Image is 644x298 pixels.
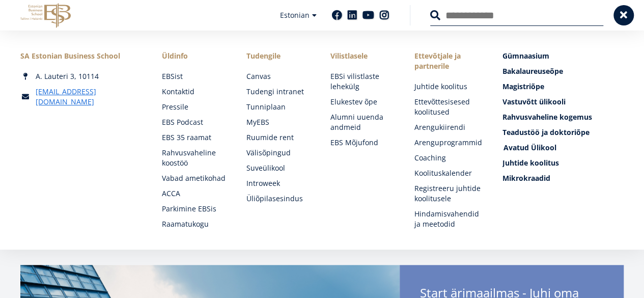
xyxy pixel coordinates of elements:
[362,10,374,20] a: Youtube
[502,158,624,168] a: Juhtide koolitus
[162,87,226,97] a: Kontaktid
[246,71,310,82] a: Canvas
[502,112,624,122] a: Rahvusvaheline kogemus
[502,127,624,138] a: Teadustöö ja doktoriõpe
[502,51,624,61] a: Gümnaasium
[162,148,226,168] a: Rahvusvaheline koostöö
[20,71,142,82] div: A. Lauteri 3, 10114
[246,178,310,188] a: Introweek
[246,148,310,158] a: Välisõpingud
[330,97,394,107] a: Elukestev õpe
[414,97,482,117] a: Ettevõttesisesed koolitused
[414,183,482,204] a: Registreeru juhtide koolitusele
[503,143,556,152] span: Avatud Ülikool
[246,102,310,112] a: Tunniplaan
[162,132,226,143] a: EBS 35 raamat
[162,204,226,214] a: Parkimine EBSis
[414,209,482,229] a: Hindamisvahendid ja meetodid
[347,10,357,20] a: Linkedin
[502,173,624,183] a: Mikrokraadid
[502,51,549,61] span: Gümnaasium
[502,173,550,183] span: Mikrokraadid
[330,71,394,92] a: EBSi vilistlaste lehekülg
[162,188,226,199] a: ACCA
[246,132,310,143] a: Ruumide rent
[502,112,592,122] span: Rahvusvaheline kogemus
[162,219,226,229] a: Raamatukogu
[502,158,559,168] span: Juhtide koolitus
[503,143,625,153] a: Avatud Ülikool
[162,117,226,127] a: EBS Podcast
[162,102,226,112] a: Pressile
[246,194,310,204] a: Üliõpilasesindus
[502,97,566,106] span: Vastuvõtt ülikooli
[414,82,482,92] a: Juhtide koolitus
[502,82,624,92] a: Magistriõpe
[502,97,624,107] a: Vastuvõtt ülikooli
[414,153,482,163] a: Coaching
[379,10,389,20] a: Instagram
[502,66,563,76] span: Bakalaureuseõpe
[330,112,394,132] a: Alumni uuenda andmeid
[246,87,310,97] a: Tudengi intranet
[162,51,226,61] span: Üldinfo
[502,127,590,137] span: Teadustöö ja doktoriõpe
[414,138,482,148] a: Arenguprogrammid
[20,51,142,61] div: SA Estonian Business School
[414,122,482,132] a: Arengukiirendi
[246,117,310,127] a: MyEBS
[502,66,624,76] a: Bakalaureuseõpe
[246,51,310,61] a: Tudengile
[414,168,482,178] a: Koolituskalender
[332,10,342,20] a: Facebook
[414,51,482,71] span: Ettevõtjale ja partnerile
[36,87,142,107] a: [EMAIL_ADDRESS][DOMAIN_NAME]
[162,71,226,82] a: EBSist
[162,173,226,183] a: Vabad ametikohad
[330,138,394,148] a: EBS Mõjufond
[246,163,310,173] a: Suveülikool
[330,51,394,61] span: Vilistlasele
[502,82,544,91] span: Magistriõpe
